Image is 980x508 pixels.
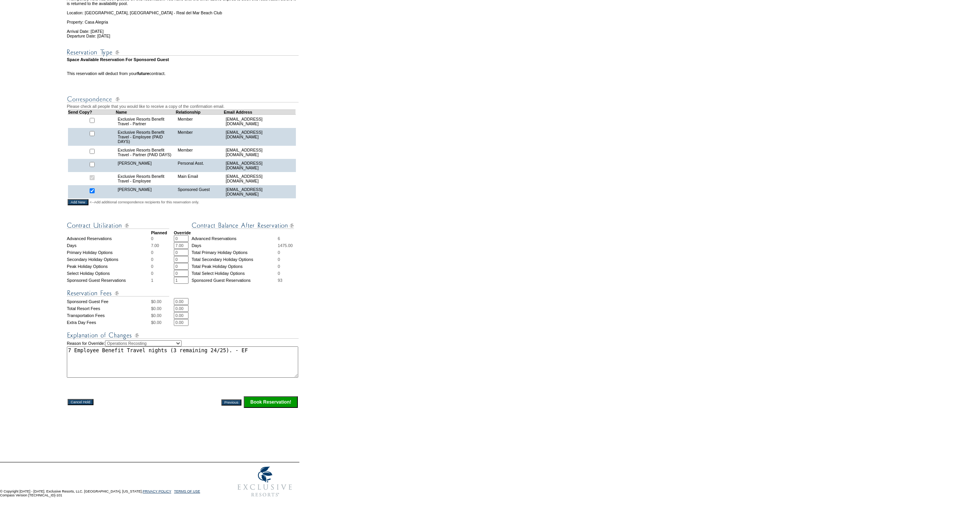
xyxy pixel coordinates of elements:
[153,313,161,318] span: 0.00
[176,146,224,159] td: Member
[151,278,153,283] span: 1
[90,200,199,205] span: <--Add additional correspondence recipients for this reservation only.
[176,114,224,128] td: Member
[278,257,280,262] span: 0
[68,109,116,114] td: Send Copy?
[224,109,296,114] td: Email Address
[67,249,151,256] td: Primary Holiday Options
[278,236,280,241] span: 6
[116,172,176,185] td: Exclusive Resorts Benefit Travel - Employee
[151,257,153,262] span: 0
[192,256,278,263] td: Total Secondary Holiday Options
[151,305,174,312] td: $
[278,278,282,283] span: 93
[67,319,151,326] td: Extra Day Fees
[67,305,151,312] td: Total Resort Fees
[153,320,161,325] span: 0.00
[151,250,153,255] span: 0
[67,277,151,284] td: Sponsored Guest Reservations
[176,159,224,172] td: Personal Asst.
[67,312,151,319] td: Transportation Fees
[192,235,278,242] td: Advanced Reservations
[68,399,93,405] input: Cancel Hold
[174,230,191,235] strong: Override
[278,264,280,269] span: 0
[116,146,176,159] td: Exclusive Resorts Benefit Travel - Partner (PAID DAYS)
[151,230,167,235] strong: Planned
[67,57,299,62] td: Space Available Reservation For Sponsored Guest
[67,34,299,38] td: Departure Date: [DATE]
[67,340,299,378] td: Reason for Override:
[116,128,176,146] td: Exclusive Resorts Benefit Travel - Employee (PAID DAYS)
[67,298,151,305] td: Sponsored Guest Fee
[224,128,296,146] td: [EMAIL_ADDRESS][DOMAIN_NAME]
[67,270,151,277] td: Select Holiday Options
[143,489,171,493] a: PRIVACY POLICY
[192,221,294,230] img: Contract Balance After Reservation
[174,489,200,493] a: TERMS OF USE
[67,331,299,340] img: Explanation of Changes
[153,299,161,304] span: 0.00
[151,298,174,305] td: $
[116,109,176,114] td: Name
[176,128,224,146] td: Member
[67,288,169,298] img: Reservation Fees
[67,71,299,76] td: This reservation will deduct from your contract.
[67,104,224,109] span: Please check all people that you would like to receive a copy of the confirmation email.
[221,399,241,406] input: Previous
[67,256,151,263] td: Secondary Holiday Options
[67,242,151,249] td: Days
[224,185,296,198] td: [EMAIL_ADDRESS][DOMAIN_NAME]
[244,396,298,408] input: Click this button to finalize your reservation.
[67,24,299,34] td: Arrival Date: [DATE]
[151,319,174,326] td: $
[176,172,224,185] td: Main Email
[230,462,299,501] img: Exclusive Resorts
[224,159,296,172] td: [EMAIL_ADDRESS][DOMAIN_NAME]
[153,306,161,311] span: 0.00
[278,271,280,276] span: 0
[278,243,293,248] span: 1475.00
[176,185,224,198] td: Sponsored Guest
[151,312,174,319] td: $
[67,263,151,270] td: Peak Holiday Options
[151,271,153,276] span: 0
[192,263,278,270] td: Total Peak Holiday Options
[192,270,278,277] td: Total Select Holiday Options
[116,159,176,172] td: [PERSON_NAME]
[116,114,176,128] td: Exclusive Resorts Benefit Travel - Partner
[67,221,169,230] img: Contract Utilization
[224,114,296,128] td: [EMAIL_ADDRESS][DOMAIN_NAME]
[151,264,153,269] span: 0
[224,146,296,159] td: [EMAIL_ADDRESS][DOMAIN_NAME]
[67,6,299,15] td: Location: [GEOGRAPHIC_DATA], [GEOGRAPHIC_DATA] - Real del Mar Beach Club
[278,250,280,255] span: 0
[137,71,149,76] b: future
[192,277,278,284] td: Sponsored Guest Reservations
[192,249,278,256] td: Total Primary Holiday Options
[116,185,176,198] td: [PERSON_NAME]
[176,109,224,114] td: Relationship
[67,48,299,57] img: Reservation Type
[151,236,153,241] span: 0
[68,199,88,205] input: Add New
[67,235,151,242] td: Advanced Reservations
[67,15,299,24] td: Property: Casa Alegria
[151,243,159,248] span: 7.00
[224,172,296,185] td: [EMAIL_ADDRESS][DOMAIN_NAME]
[192,242,278,249] td: Days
